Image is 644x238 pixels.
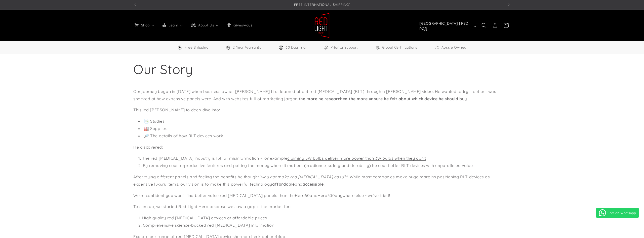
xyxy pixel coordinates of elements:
span: Giveaways [232,23,253,27]
img: Red Light Hero [314,13,330,38]
p: We’re confident you won’t find better value red [MEDICAL_DATA] panels than the and anywhere else ... [133,192,511,199]
span: About Us [197,23,215,27]
a: 60 Day Trial [278,44,306,51]
li: The red [MEDICAL_DATA] industry is full of misinformation - for example [138,155,511,162]
a: Shop [130,20,158,30]
h1: Our Story [133,61,511,78]
summary: Search [478,20,490,31]
img: Certifications Icon [375,45,380,50]
a: Red Light Hero [313,11,332,40]
span: Priority Support [331,44,358,51]
span: Shop [140,23,150,27]
img: Support Icon [324,45,329,50]
a: Global Certifications [375,44,418,51]
span: 60 Day Trial [286,44,306,51]
a: 2 Year Warranty [226,44,261,51]
a: Priority Support [324,44,358,51]
a: Giveaways [223,20,256,30]
a: Learn [158,20,187,30]
li: Comprehensive science-backed red [MEDICAL_DATA] information [138,222,511,229]
p: Our journey began in [DATE] when business owner [PERSON_NAME] first learned about red [MEDICAL_DA... [133,88,511,103]
strong: the more he researched the more unsure he felt about which device he should buy [299,96,467,101]
a: Chat on WhatsApp [596,208,639,218]
p: This led [PERSON_NAME] to deep dive into: [133,106,511,114]
a: Hero300 [317,193,335,198]
p: He discovered: [133,144,511,151]
span: [GEOGRAPHIC_DATA] | RSD РСД [419,21,472,31]
li: 🏭 Suppliers [138,125,511,132]
img: Trial Icon [278,45,284,50]
em: “why not make red [MEDICAL_DATA] easy?" [259,174,347,179]
span: Chat on WhatsApp [608,211,636,215]
button: [GEOGRAPHIC_DATA] | RSD РСД [416,21,478,31]
span: 2 Year Warranty [233,44,261,51]
span: Learn [168,23,179,27]
strong: accessible [303,182,324,187]
a: About Us [187,20,223,30]
a: Free Worldwide Shipping [178,44,209,51]
li: 📑 Studies [138,118,511,125]
li: By removing counterproductive features and putting the money where it matters (irradiance, safety... [138,162,511,169]
img: Warranty Icon [226,45,231,50]
a: claiming 5W bulbs deliver more power than 3W bulbs when they don’t [287,156,426,161]
img: Aussie Owned Icon [434,45,439,50]
span: Aussie Owned [441,44,466,51]
span: FREE INTERNATIONAL SHIPPING¹ [294,3,350,7]
img: Free Shipping Icon [178,45,183,50]
strong: affordable [272,182,295,187]
a: Aussie Owned [434,44,466,51]
span: Global Certifications [382,44,418,51]
li: 🔎 The details of how RLT devices work [138,132,511,140]
li: High quality red [MEDICAL_DATA] devices at affordable prices [138,214,511,222]
p: After trying different panels and feeling the benefits he thought . While most companies make hug... [133,173,511,188]
p: To sum up, we started Red Light Hero because we saw a gap in the market for: [133,203,511,210]
a: Hero60 [295,193,310,198]
span: Free Shipping [185,44,209,51]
